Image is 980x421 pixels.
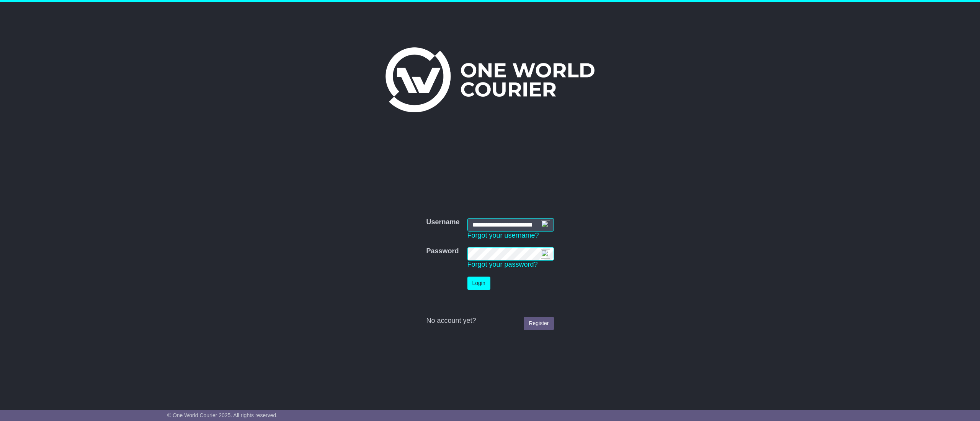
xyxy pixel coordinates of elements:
a: Register [524,317,554,330]
img: npw-badge-icon-locked.svg [541,249,550,259]
img: One World [385,47,595,112]
button: Login [467,277,490,290]
label: Username [426,218,459,227]
div: No account yet? [426,317,554,325]
a: Forgot your password? [467,261,538,268]
a: Forgot your username? [467,232,539,239]
span: © One World Courier 2025. All rights reserved. [167,412,278,418]
img: npw-badge-icon-locked.svg [541,220,550,229]
label: Password [426,247,459,256]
